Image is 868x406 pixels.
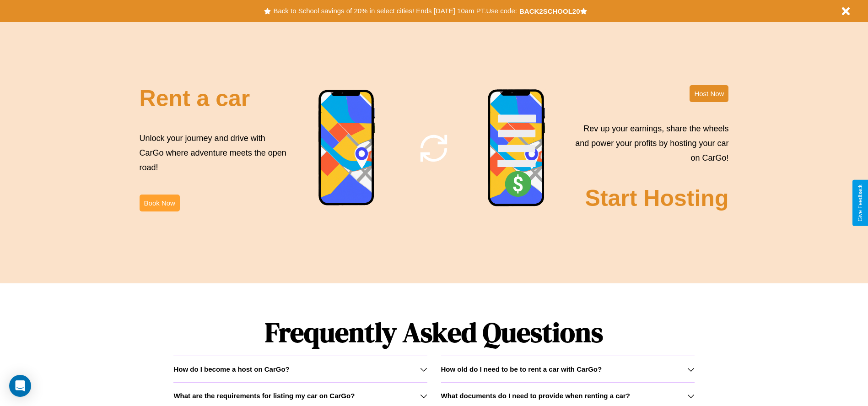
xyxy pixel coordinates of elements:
[570,121,728,166] p: Rev up your earnings, share the wheels and power your profits by hosting your car on CarGo!
[857,184,863,222] div: Give Feedback
[271,5,519,17] button: Back to School savings of 20% in select cities! Ends [DATE] 10am PT.Use code:
[173,392,355,400] h3: What are the requirements for listing my car on CarGo?
[585,185,729,211] h2: Start Hosting
[519,7,580,15] b: BACK2SCHOOL20
[140,85,250,112] h2: Rent a car
[690,85,728,102] button: Host Now
[441,392,630,400] h3: What documents do I need to provide when renting a car?
[318,89,376,207] img: phone
[173,365,289,373] h3: How do I become a host on CarGo?
[441,365,602,373] h3: How old do I need to be to rent a car with CarGo?
[140,131,290,175] p: Unlock your journey and drive with CarGo where adventure meets the open road!
[140,195,180,211] button: Book Now
[173,309,694,356] h1: Frequently Asked Questions
[9,375,31,397] div: Open Intercom Messenger
[487,89,546,208] img: phone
